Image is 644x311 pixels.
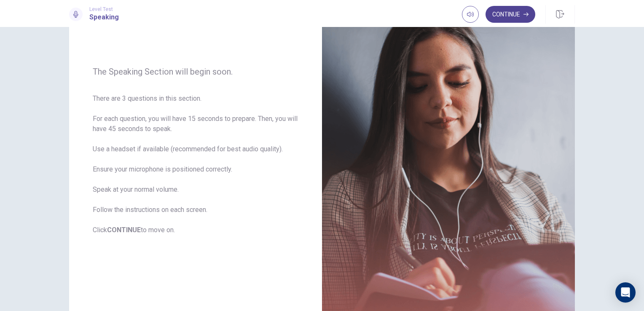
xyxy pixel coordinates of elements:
span: There are 3 questions in this section. For each question, you will have 15 seconds to prepare. Th... [93,94,298,235]
span: The Speaking Section will begin soon. [93,67,298,77]
h1: Speaking [89,12,119,22]
button: Continue [486,6,535,23]
div: Open Intercom Messenger [615,282,636,303]
b: CONTINUE [107,226,141,234]
span: Level Test [89,6,119,12]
